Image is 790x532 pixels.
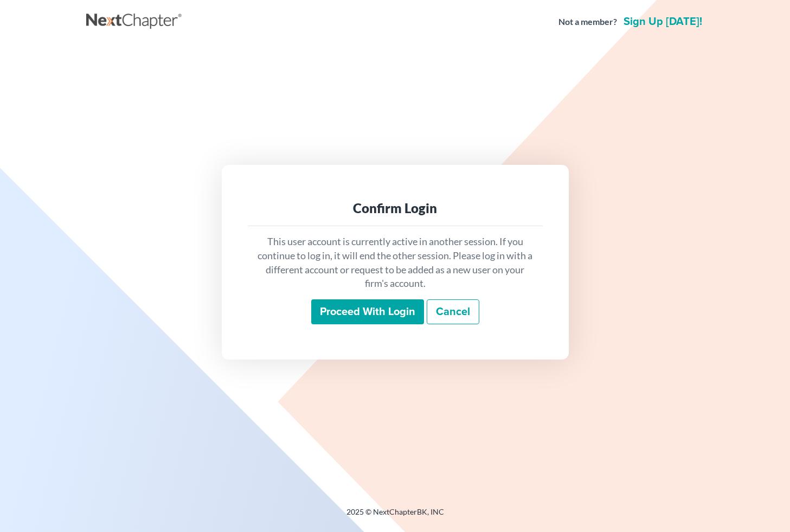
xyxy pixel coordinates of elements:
[427,299,479,324] a: Cancel
[621,16,704,27] a: Sign up [DATE]!
[256,235,534,291] p: This user account is currently active in another session. If you continue to log in, it will end ...
[86,507,704,526] div: 2025 © NextChapterBK, INC
[256,200,534,217] div: Confirm Login
[558,16,617,28] strong: Not a member?
[311,299,424,324] input: Proceed with login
